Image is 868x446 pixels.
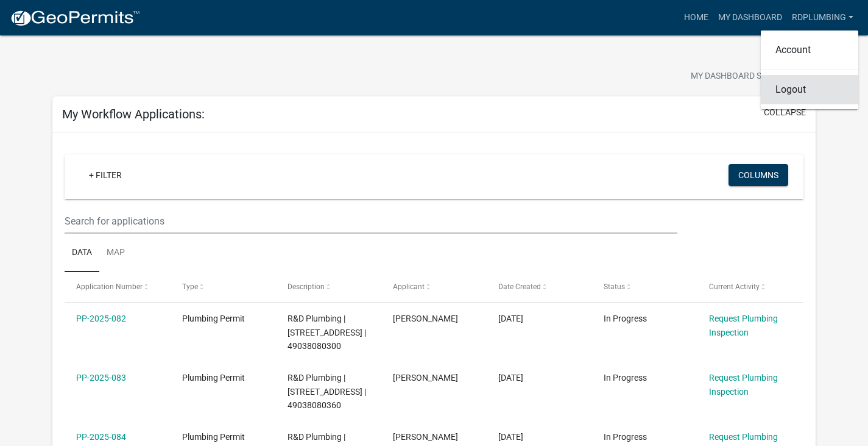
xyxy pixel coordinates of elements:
[62,107,205,121] h5: My Workflow Applications:
[79,164,132,186] a: + Filter
[709,282,760,291] span: Current Activity
[76,432,126,442] a: PP-2025-084
[76,282,143,291] span: Application Number
[498,314,523,323] span: 07/23/2025
[76,373,126,383] a: PP-2025-083
[697,272,803,301] datatable-header-cell: Current Activity
[709,373,778,397] a: Request Plumbing Inspection
[393,373,458,383] span: Kim Amandus
[691,70,796,84] span: My Dashboard Settings
[393,314,458,323] span: Kim Amandus
[381,272,487,301] datatable-header-cell: Applicant
[182,432,245,442] span: Plumbing Permit
[487,272,592,301] datatable-header-cell: Date Created
[604,314,647,323] span: In Progress
[604,432,647,442] span: In Progress
[498,282,541,291] span: Date Created
[182,282,198,291] span: Type
[288,282,325,291] span: Description
[76,314,126,323] a: PP-2025-082
[761,35,858,65] a: Account
[170,272,275,301] datatable-header-cell: Type
[99,234,132,273] a: Map
[604,282,625,291] span: Status
[498,373,523,383] span: 07/23/2025
[276,272,381,301] datatable-header-cell: Description
[393,432,458,442] span: Kim Amandus
[498,432,523,442] span: 07/23/2025
[713,6,787,29] a: My Dashboard
[182,314,245,323] span: Plumbing Permit
[65,209,677,234] input: Search for applications
[65,272,170,301] datatable-header-cell: Application Number
[182,373,245,383] span: Plumbing Permit
[761,75,858,104] a: Logout
[393,282,425,291] span: Applicant
[65,234,99,273] a: Data
[709,314,778,337] a: Request Plumbing Inspection
[679,6,713,29] a: Home
[681,65,822,88] button: My Dashboard Settingssettings
[729,164,788,186] button: Columns
[604,373,647,383] span: In Progress
[592,272,697,301] datatable-header-cell: Status
[288,373,366,411] span: R&D Plumbing | 503 N 20TH ST | 49038080360
[764,106,806,119] button: collapse
[288,314,366,351] span: R&D Plumbing | 504 N 20TH ST | 49038080300
[787,6,858,29] a: RDPlumbing
[761,31,858,109] div: RDPlumbing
